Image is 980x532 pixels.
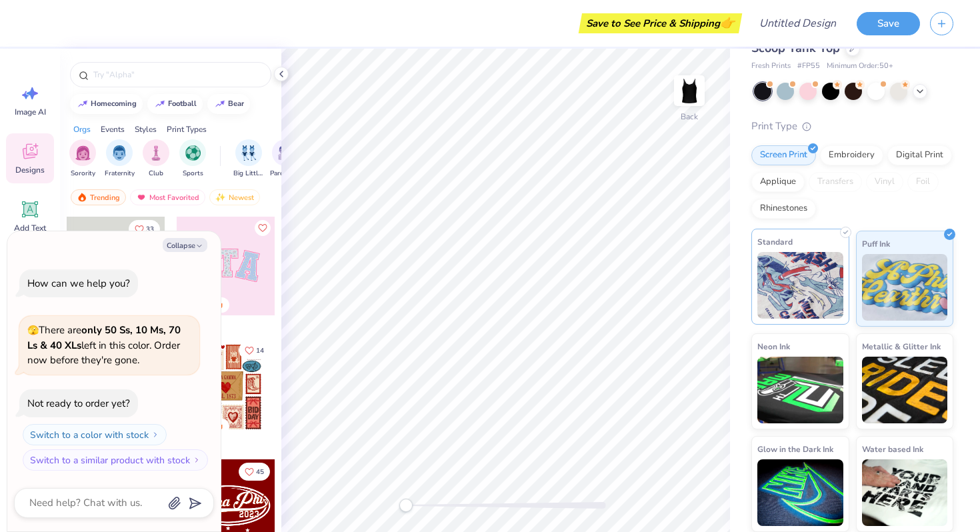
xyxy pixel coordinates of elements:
button: Like [239,341,270,359]
div: Orgs [73,123,91,135]
div: Rhinestones [751,199,816,219]
button: Like [129,220,160,238]
span: There are left in this color. Order now before they're gone. [27,323,181,367]
div: Trending [71,189,126,205]
span: Sorority [71,169,95,179]
div: Foil [907,172,939,192]
div: Print Types [167,123,207,135]
div: homecoming [91,100,137,107]
img: Parent's Weekend Image [278,145,293,161]
img: Neon Ink [757,357,843,423]
img: Metallic & Glitter Ink [862,357,948,423]
img: Club Image [149,145,163,161]
input: Try "Alpha" [92,68,263,81]
span: Designs [15,165,45,175]
div: Save to See Price & Shipping [582,13,739,33]
button: homecoming [70,94,143,114]
button: filter button [143,139,169,179]
span: Club [149,169,163,179]
input: Untitled Design [749,10,847,37]
img: Sports Image [185,145,201,161]
button: Switch to a color with stock [23,424,167,445]
div: Embroidery [820,145,883,165]
img: Big Little Reveal Image [241,145,256,161]
img: trend_line.gif [215,100,225,108]
button: Like [255,220,271,236]
img: trending.gif [77,193,87,202]
button: bear [207,94,250,114]
div: Newest [209,189,260,205]
span: Fresh Prints [751,61,791,72]
div: filter for Club [143,139,169,179]
button: filter button [105,139,135,179]
img: Water based Ink [862,459,948,526]
button: football [147,94,203,114]
span: 45 [256,469,264,475]
img: Sorority Image [75,145,91,161]
div: Transfers [809,172,862,192]
div: filter for Sports [179,139,206,179]
div: Applique [751,172,805,192]
button: Collapse [163,238,207,252]
img: trend_line.gif [77,100,88,108]
div: Accessibility label [399,499,413,512]
div: Most Favorited [130,189,205,205]
span: Add Text [14,223,46,233]
img: Fraternity Image [112,145,127,161]
div: Events [101,123,125,135]
span: Minimum Order: 50 + [827,61,893,72]
button: filter button [233,139,264,179]
div: football [168,100,197,107]
div: Digital Print [887,145,952,165]
div: Back [681,111,698,123]
span: Standard [757,235,793,249]
img: Switch to a similar product with stock [193,456,201,464]
span: Metallic & Glitter Ink [862,339,941,353]
img: Puff Ink [862,254,948,321]
span: # FP55 [797,61,820,72]
div: filter for Sorority [69,139,96,179]
div: Not ready to order yet? [27,397,130,410]
img: trend_line.gif [155,100,165,108]
span: Sports [183,169,203,179]
img: most_fav.gif [136,193,147,202]
div: Styles [135,123,157,135]
span: 👉 [720,15,735,31]
button: Switch to a similar product with stock [23,449,208,471]
button: Like [239,463,270,481]
div: filter for Parent's Weekend [270,139,301,179]
div: How can we help you? [27,277,130,290]
img: Standard [757,252,843,319]
strong: only 50 Ss, 10 Ms, 70 Ls & 40 XLs [27,323,181,352]
span: 🫣 [27,324,39,337]
span: Puff Ink [862,237,890,251]
span: Neon Ink [757,339,790,353]
span: Parent's Weekend [270,169,301,179]
div: filter for Big Little Reveal [233,139,264,179]
div: Screen Print [751,145,816,165]
span: Image AI [15,107,46,117]
div: Print Type [751,119,953,134]
button: filter button [270,139,301,179]
div: bear [228,100,244,107]
span: 14 [256,347,264,354]
span: Water based Ink [862,442,923,456]
img: Glow in the Dark Ink [757,459,843,526]
span: Glow in the Dark Ink [757,442,833,456]
span: Fraternity [105,169,135,179]
button: Save [857,12,920,35]
div: Vinyl [866,172,903,192]
img: Switch to a color with stock [151,431,159,439]
span: Big Little Reveal [233,169,264,179]
button: filter button [69,139,96,179]
span: 33 [146,226,154,233]
img: Back [676,77,703,104]
img: newest.gif [215,193,226,202]
button: filter button [179,139,206,179]
div: filter for Fraternity [105,139,135,179]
